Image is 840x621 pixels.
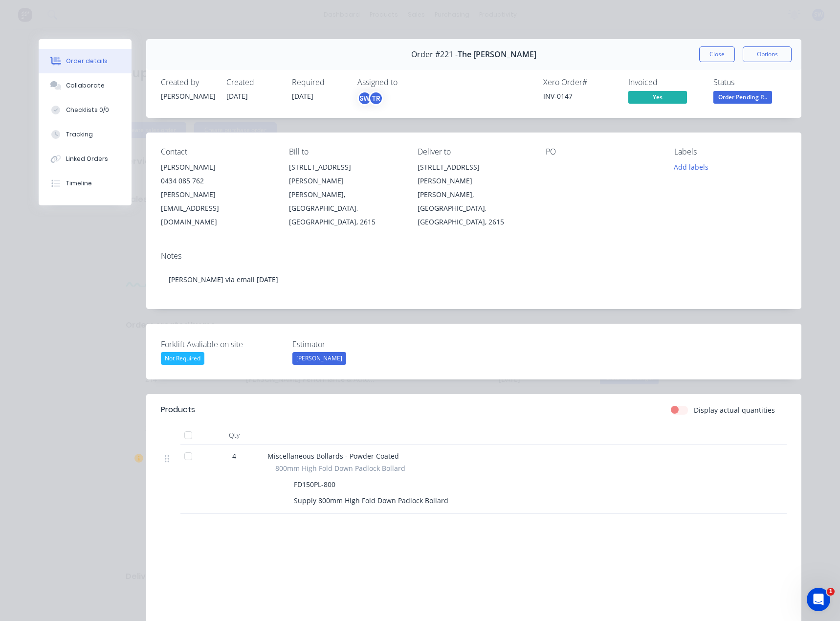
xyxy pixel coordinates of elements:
[699,46,735,62] button: Close
[161,265,787,294] div: [PERSON_NAME] via email [DATE]
[292,78,346,87] div: Required
[39,147,132,171] button: Linked Orders
[713,91,772,103] span: Order Pending P...
[290,477,339,491] div: FD150PL-800
[39,122,132,147] button: Tracking
[668,160,713,174] button: Add labels
[66,81,105,90] div: Collaborate
[458,50,536,59] span: The [PERSON_NAME]
[292,338,415,350] label: Estimator
[275,463,405,473] span: 800mm High Fold Down Padlock Bollard
[161,160,273,174] div: [PERSON_NAME]
[674,147,787,156] div: Labels
[628,91,687,103] span: Yes
[357,91,372,106] div: SW
[39,171,132,196] button: Timeline
[290,493,452,508] div: Supply 800mm High Fold Down Padlock Bollard
[418,188,530,229] div: [PERSON_NAME], [GEOGRAPHIC_DATA], [GEOGRAPHIC_DATA], 2615
[807,588,830,611] iframe: Intercom live chat
[66,57,108,66] div: Order details
[161,404,195,416] div: Products
[161,78,215,87] div: Created by
[161,338,283,350] label: Forklift Avaliable on site
[161,147,273,156] div: Contact
[628,78,702,87] div: Invoiced
[357,78,455,87] div: Assigned to
[226,78,280,87] div: Created
[161,160,273,229] div: [PERSON_NAME]0434 085 762[PERSON_NAME][EMAIL_ADDRESS][DOMAIN_NAME]
[66,106,109,114] div: Checklists 0/0
[66,179,92,188] div: Timeline
[713,78,787,87] div: Status
[289,160,401,188] div: [STREET_ADDRESS][PERSON_NAME]
[39,98,132,122] button: Checklists 0/0
[267,451,399,461] span: Miscellaneous Bollards - Powder Coated
[161,188,273,229] div: [PERSON_NAME][EMAIL_ADDRESS][DOMAIN_NAME]
[418,160,530,229] div: [STREET_ADDRESS][PERSON_NAME][PERSON_NAME], [GEOGRAPHIC_DATA], [GEOGRAPHIC_DATA], 2615
[66,130,93,139] div: Tracking
[827,588,835,596] span: 1
[411,50,458,59] span: Order #221 -
[292,352,346,365] div: [PERSON_NAME]
[357,91,383,106] button: SWTR
[543,78,617,87] div: Xero Order #
[39,73,132,98] button: Collaborate
[369,91,383,106] div: TR
[418,160,530,188] div: [STREET_ADDRESS][PERSON_NAME]
[694,405,775,415] label: Display actual quantities
[161,251,787,261] div: Notes
[39,49,132,73] button: Order details
[161,352,204,365] div: Not Required
[66,155,108,163] div: Linked Orders
[289,147,401,156] div: Bill to
[289,160,401,229] div: [STREET_ADDRESS][PERSON_NAME][PERSON_NAME], [GEOGRAPHIC_DATA], [GEOGRAPHIC_DATA], 2615
[232,451,236,461] span: 4
[713,91,772,106] button: Order Pending P...
[743,46,792,62] button: Options
[161,174,273,188] div: 0434 085 762
[161,91,215,101] div: [PERSON_NAME]
[543,91,617,101] div: INV-0147
[292,91,313,101] span: [DATE]
[205,425,264,445] div: Qty
[546,147,658,156] div: PO
[226,91,248,101] span: [DATE]
[289,188,401,229] div: [PERSON_NAME], [GEOGRAPHIC_DATA], [GEOGRAPHIC_DATA], 2615
[418,147,530,156] div: Deliver to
